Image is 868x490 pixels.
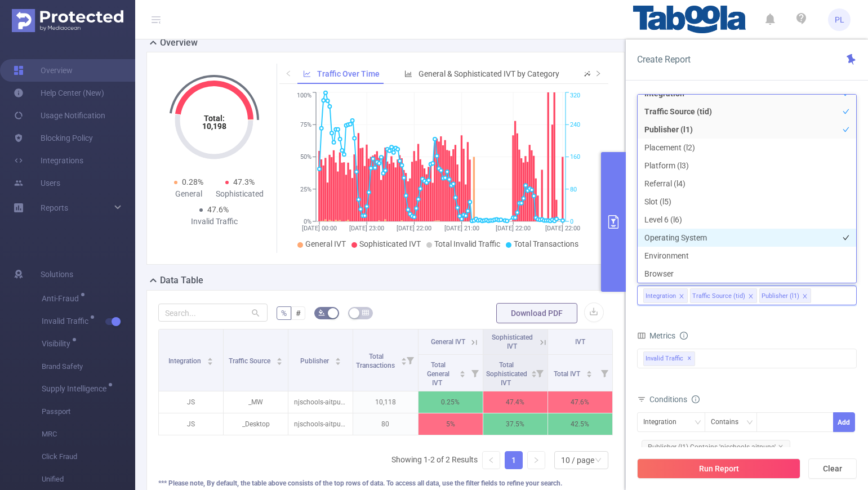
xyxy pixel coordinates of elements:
i: Filter menu [597,355,612,391]
div: Sort [400,356,407,363]
div: 10 / page [561,452,594,469]
li: Placement (l2) [638,139,856,157]
a: Blocking Policy [14,127,93,149]
i: icon: line-chart [303,70,311,78]
i: Filter menu [402,329,418,391]
li: Publisher (l1) [638,121,856,139]
div: Sort [276,356,283,363]
i: icon: down [595,457,602,465]
span: % [281,309,287,318]
div: Sophisticated [214,188,265,200]
span: Total Invalid Traffic [434,239,500,248]
span: Publisher [300,357,331,365]
tspan: [DATE] 22:00 [397,225,431,232]
i: icon: info-circle [680,332,688,340]
span: Publisher (l1) Contains 'njschools-aitpune' [642,440,790,455]
i: icon: check [843,234,849,241]
div: Sort [335,356,341,363]
i: Filter menu [532,355,547,391]
a: 1 [505,452,522,469]
i: icon: down [695,419,701,427]
i: icon: check [843,198,849,205]
div: *** Please note, By default, the table above consists of the top rows of data. To access all data... [158,478,613,488]
a: Usage Notification [14,104,105,127]
div: General [163,188,214,200]
span: # [296,309,301,318]
button: Add [833,412,855,432]
i: icon: caret-down [586,373,592,376]
i: Filter menu [467,355,483,391]
span: Brand Safety [42,355,135,378]
p: 80 [353,413,417,435]
span: Click Fraud [42,446,135,468]
div: Publisher (l1) [762,289,799,304]
span: Visibility [42,340,74,348]
div: Integration [643,413,684,431]
li: Operating System [638,229,856,247]
tspan: 160 [570,154,580,161]
i: icon: caret-down [459,373,465,376]
a: Users [14,172,60,194]
tspan: 0% [304,218,311,225]
span: Total IVT [554,370,582,378]
tspan: [DATE] 00:00 [302,225,337,232]
i: icon: bar-chart [404,70,412,78]
span: Anti-Fraud [42,295,83,302]
tspan: 240 [570,121,580,128]
span: Sophisticated IVT [359,239,421,248]
span: MRC [42,423,135,446]
tspan: 320 [570,92,580,100]
li: Environment [638,247,856,265]
i: icon: left [488,457,495,464]
span: 0.28% [182,177,203,186]
span: General IVT [305,239,346,248]
tspan: [DATE] 21:00 [444,225,479,232]
i: icon: caret-up [459,369,465,372]
button: Run Report [637,458,800,479]
i: icon: right [595,70,602,77]
i: icon: caret-up [207,356,213,359]
p: njschools-aitpune [288,391,353,413]
span: Integration [168,357,203,365]
div: Sort [531,369,537,376]
li: Browser [638,265,856,283]
span: Reports [41,203,68,212]
p: 10,118 [353,391,417,413]
tspan: 0 [570,218,573,225]
p: _MW [224,391,288,413]
p: JS [159,413,223,435]
i: icon: check [843,162,849,169]
li: Previous Page [482,451,500,469]
span: Total General IVT [427,361,449,387]
i: icon: caret-down [207,360,213,364]
li: Showing 1-2 of 2 Results [391,451,478,469]
span: PL [835,8,844,31]
span: Supply Intelligence [42,385,110,393]
p: 47.6% [548,391,612,413]
li: Next Page [527,451,545,469]
tspan: [DATE] 23:00 [349,225,384,232]
span: 47.6% [207,205,229,214]
i: icon: check [843,180,849,187]
li: Traffic Source (tid) [690,288,757,303]
tspan: 50% [300,154,311,161]
i: icon: close [802,293,808,300]
span: ✕ [687,352,692,366]
p: 42.5% [548,413,612,435]
p: 0.25% [419,391,483,413]
tspan: 25% [300,186,311,193]
a: Overview [14,59,73,82]
i: icon: close [679,293,684,300]
li: Level 6 (l6) [638,211,856,229]
i: icon: right [533,457,540,464]
i: icon: caret-up [335,356,341,359]
i: icon: info-circle [692,395,700,403]
p: _Desktop [224,413,288,435]
i: icon: check [843,252,849,259]
div: Invalid Traffic [189,216,240,228]
button: Download PDF [496,303,577,323]
p: 37.5% [483,413,547,435]
div: Sort [207,356,213,363]
i: icon: caret-down [401,360,407,364]
span: Metrics [637,331,675,340]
